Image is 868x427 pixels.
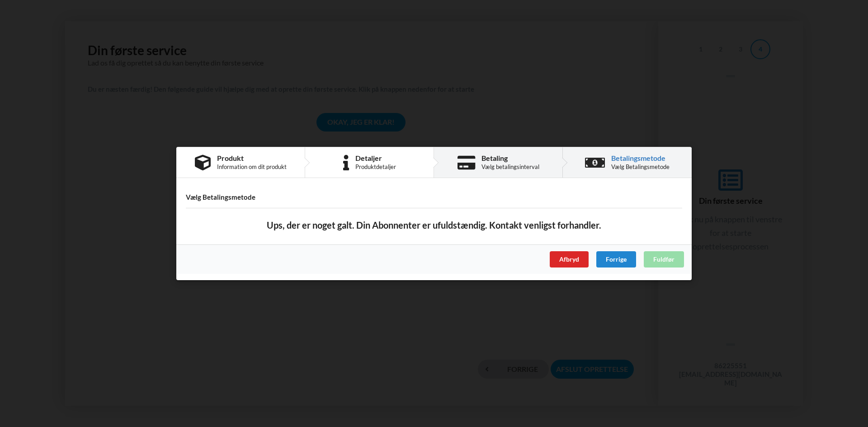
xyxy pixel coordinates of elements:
[355,155,396,162] div: Detaljer
[550,251,589,267] div: Afbryd
[217,155,287,162] div: Produkt
[186,193,682,202] h4: Vælg Betalingsmetode
[596,251,636,267] div: Forrige
[481,155,539,162] div: Betaling
[611,163,670,170] div: Vælg Betalingsmetode
[267,219,601,231] b: Ups, der er noget galt. Din Abonnenter er ufuldstændig. Kontakt venligst forhandler.
[481,163,539,170] div: Vælg betalingsinterval
[611,155,670,162] div: Betalingsmetode
[355,163,396,170] div: Produktdetaljer
[217,163,287,170] div: Information om dit produkt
